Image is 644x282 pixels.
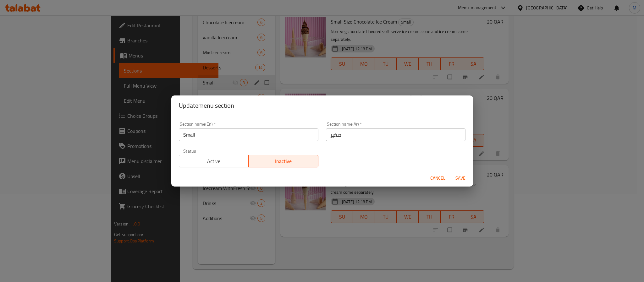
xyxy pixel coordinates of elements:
input: Please enter section name(en) [179,128,318,141]
input: Please enter section name(ar) [326,128,465,141]
button: Save [450,172,471,184]
span: Cancel [430,174,445,182]
span: Active [182,157,246,166]
span: Save [453,174,468,182]
button: Inactive [248,155,318,167]
span: Inactive [251,157,316,166]
h2: Update menu section [179,100,465,111]
button: Active [179,155,249,167]
button: Cancel [428,172,448,184]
